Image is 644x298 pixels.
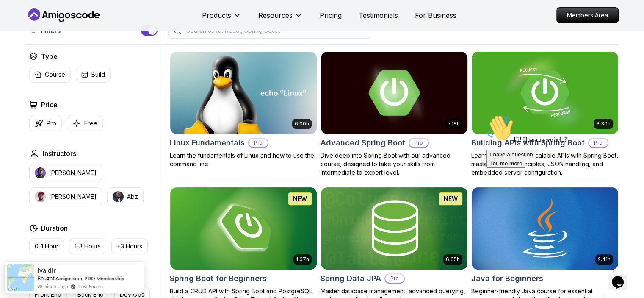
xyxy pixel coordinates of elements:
[293,195,307,203] p: NEW
[359,10,398,20] a: Testimonials
[317,50,471,136] img: Advanced Spring Boot card
[3,3,30,31] img: :wave:
[202,10,241,27] button: Products
[37,283,68,290] span: 28 minutes ago
[483,111,636,260] iframe: chat widget
[471,51,619,177] a: Building APIs with Spring Boot card3.30hBuilding APIs with Spring BootProLearn to build robust, s...
[320,10,342,20] a: Pricing
[258,10,303,27] button: Resources
[37,275,55,281] span: Bought
[75,242,101,251] p: 1-3 Hours
[41,25,61,36] p: Filters
[3,48,42,57] button: Tell me more
[3,3,156,57] div: 👋Hi! How can we help?I have a questionTell me more
[45,70,65,79] p: Course
[385,274,404,283] p: Pro
[113,191,124,202] img: instructor img
[321,51,468,177] a: Advanced Spring Boot card5.18hAdvanced Spring BootProDive deep into Spring Boot with our advanced...
[258,10,293,20] p: Resources
[69,238,106,254] button: 1-3 Hours
[35,191,46,202] img: instructor img
[249,139,268,147] p: Pro
[446,256,460,263] p: 6.65h
[471,151,619,177] p: Learn to build robust, scalable APIs with Spring Boot, mastering REST principles, JSON handling, ...
[29,67,71,83] button: Course
[41,223,68,233] h2: Duration
[49,192,97,201] p: [PERSON_NAME]
[444,195,458,203] p: NEW
[55,275,124,281] a: Amigoscode PRO Membership
[472,52,618,134] img: Building APIs with Spring Boot card
[296,256,309,263] p: 1.67h
[35,242,58,251] p: 0-1 Hour
[7,264,34,291] img: provesource social proof notification image
[127,192,138,201] p: Abz
[29,238,64,254] button: 0-1 Hour
[202,10,231,20] p: Products
[170,137,245,149] h2: Linux Fundamentals
[321,187,467,270] img: Spring Data JPA card
[77,283,103,290] a: ProveSource
[170,51,317,168] a: Linux Fundamentals card6.00hLinux FundamentalsProLearn the fundamentals of Linux and how to use t...
[471,137,585,149] h2: Building APIs with Spring Boot
[117,242,142,251] p: +3 Hours
[321,137,405,149] h2: Advanced Spring Boot
[409,139,428,147] p: Pro
[107,187,144,206] button: instructor imgAbz
[608,264,636,290] iframe: chat widget
[448,120,460,127] p: 5.18h
[557,8,618,23] p: Members Area
[170,187,317,270] img: Spring Boot for Beginners card
[49,169,97,177] p: [PERSON_NAME]
[76,67,111,83] button: Build
[170,52,317,134] img: Linux Fundamentals card
[29,115,62,131] button: Pro
[43,148,76,159] h2: Instructors
[29,164,102,182] button: instructor img[PERSON_NAME]
[29,187,102,206] button: instructor img[PERSON_NAME]
[84,119,97,128] p: Free
[41,100,58,110] h2: Price
[35,167,46,178] img: instructor img
[170,151,317,168] p: Learn the fundamentals of Linux and how to use the command line
[91,70,105,79] p: Build
[170,273,267,284] h2: Spring Boot for Beginners
[471,273,543,284] h2: Java for Beginners
[415,10,456,20] a: For Business
[67,115,103,131] button: Free
[47,119,56,128] p: Pro
[41,51,58,61] h2: Type
[472,187,618,270] img: Java for Beginners card
[3,25,84,32] span: Hi! How can we help?
[295,120,309,127] p: 6.00h
[556,7,619,23] a: Members Area
[185,26,366,35] input: Search Java, React, Spring boot ...
[111,238,148,254] button: +3 Hours
[321,151,468,177] p: Dive deep into Spring Boot with our advanced course, designed to take your skills from intermedia...
[37,267,56,274] span: Ivaldir
[321,273,381,284] h2: Spring Data JPA
[3,39,53,48] button: I have a question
